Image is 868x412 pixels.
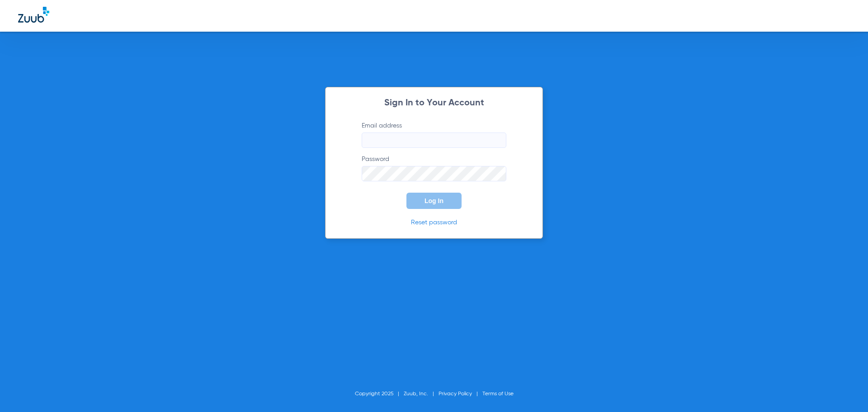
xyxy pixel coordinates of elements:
input: Email address [362,133,506,148]
label: Password [362,155,506,181]
input: Password [362,166,506,181]
a: Reset password [411,219,457,226]
img: Zuub Logo [18,7,49,23]
button: Log In [406,193,462,209]
span: Log In [425,197,443,204]
a: Terms of Use [482,391,514,397]
li: Copyright 2025 [355,389,404,398]
label: Email address [362,121,506,148]
iframe: Chat Widget [823,369,868,412]
a: Privacy Policy [439,391,472,397]
li: Zuub, Inc. [404,389,439,398]
h2: Sign In to Your Account [348,99,520,108]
